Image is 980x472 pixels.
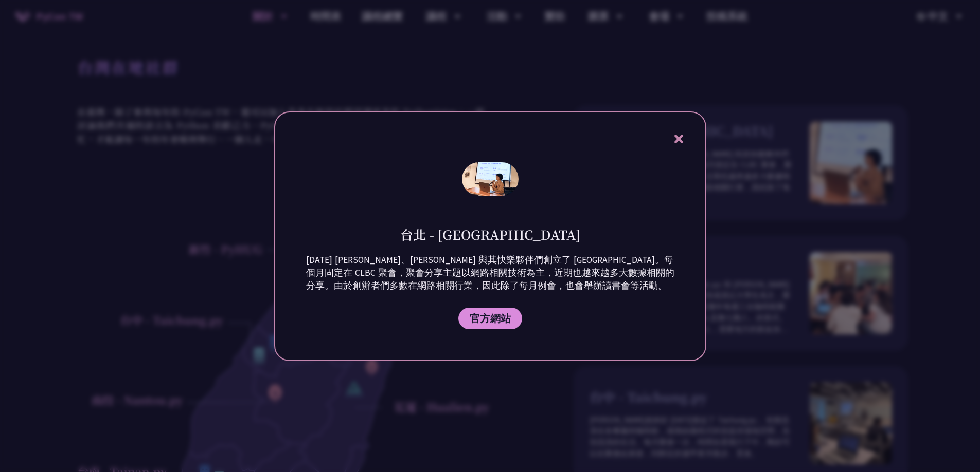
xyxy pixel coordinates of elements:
span: 官方網站 [470,312,511,325]
p: [DATE] [PERSON_NAME]、[PERSON_NAME] 與其快樂夥伴們創立了 [GEOGRAPHIC_DATA]。每個月固定在 CLBC 聚會，聚會分享主題以網路相關技術為主，近期... [306,254,674,292]
a: 官方網站 [458,308,522,329]
h1: 台北 - [GEOGRAPHIC_DATA] [400,225,580,243]
img: photo [462,162,519,196]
